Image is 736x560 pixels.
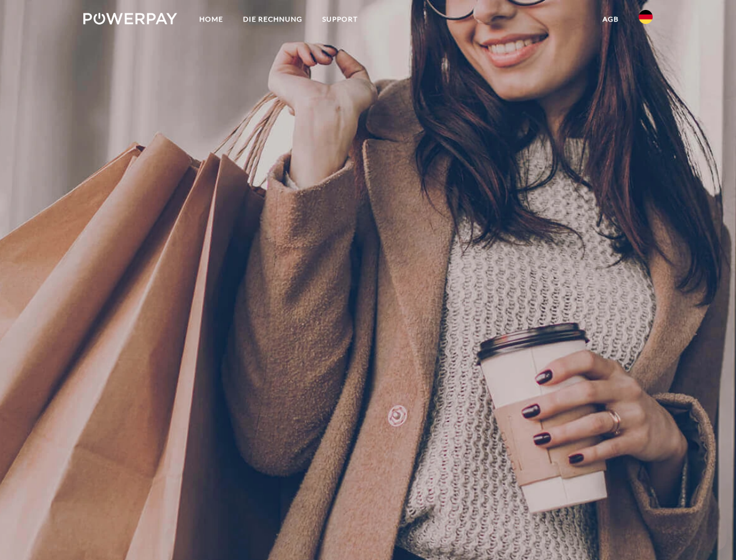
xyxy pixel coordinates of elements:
[312,9,368,30] a: SUPPORT
[639,10,653,24] img: de
[189,9,233,30] a: Home
[83,13,177,24] img: logo-powerpay-white.svg
[593,9,629,30] a: agb
[689,513,727,551] iframe: Button to launch messaging window
[233,9,312,30] a: DIE RECHNUNG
